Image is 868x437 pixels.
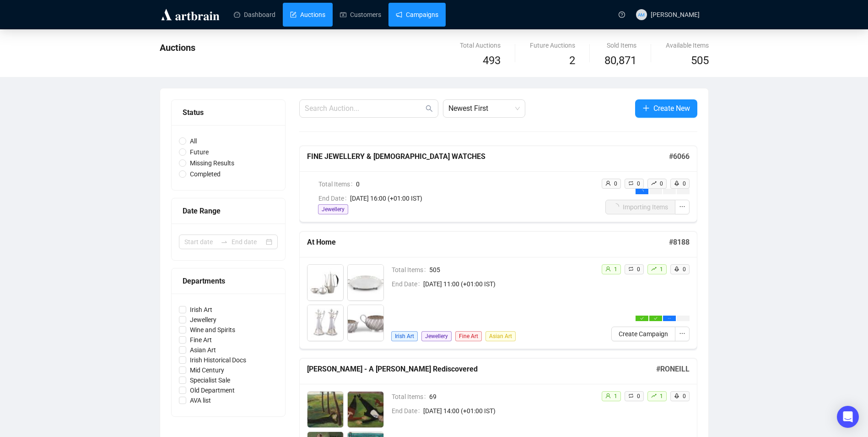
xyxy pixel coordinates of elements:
[660,393,663,399] span: 1
[423,279,594,289] span: [DATE] 11:00 (+01:00 IST)
[660,266,663,273] span: 1
[186,395,215,405] span: AVA list
[186,158,238,168] span: Missing Results
[186,385,238,395] span: Old Department
[184,237,217,247] input: Start date
[837,406,859,428] div: Open Intercom Messenger
[604,40,636,50] div: Sold Items
[183,275,274,287] div: Departments
[654,317,658,320] span: check
[318,204,348,214] span: Jewellery
[628,266,634,272] span: retweet
[605,200,675,214] button: Importing Items
[186,315,220,325] span: Jewellery
[392,279,423,289] span: End Date
[614,393,617,399] span: 1
[660,180,663,187] span: 0
[683,266,686,273] span: 0
[305,103,424,114] input: Search Auction...
[604,52,636,70] span: 80,871
[348,305,383,341] img: 4_1.jpg
[669,151,690,162] h5: # 6066
[674,393,679,399] span: rocket
[392,392,429,402] span: Total Items
[290,3,325,27] a: Auctions
[679,330,685,337] span: ellipsis
[674,180,679,186] span: rocket
[683,393,686,399] span: 0
[679,203,685,210] span: ellipsis
[429,392,594,402] span: 69
[642,104,650,112] span: plus
[348,392,383,427] img: 2_1.jpg
[186,136,200,146] span: All
[448,100,520,117] span: Newest First
[611,327,675,341] button: Create Campaign
[460,40,501,50] div: Total Auctions
[318,179,356,189] span: Total Items
[605,180,611,186] span: user
[183,205,274,217] div: Date Range
[307,392,343,427] img: 1_1.jpg
[656,364,690,375] h5: # RONEILL
[186,345,220,355] span: Asian Art
[605,393,611,399] span: user
[666,40,709,50] div: Available Items
[350,193,594,203] span: [DATE] 16:00 (+01:00 IST)
[183,107,274,118] div: Status
[651,180,657,186] span: rise
[683,180,686,187] span: 0
[392,406,423,416] span: End Date
[186,335,216,345] span: Fine Art
[318,193,350,203] span: End Date
[186,169,224,179] span: Completed
[530,40,575,50] div: Future Auctions
[614,180,617,187] span: 0
[160,7,221,22] img: logo
[637,266,640,273] span: 0
[307,305,343,341] img: 3_1.jpg
[186,355,250,365] span: Irish Historical Docs
[421,331,452,341] span: Jewellery
[653,103,690,114] span: Create New
[391,331,418,341] span: Irish Art
[307,237,669,248] h5: At Home
[232,237,264,247] input: End date
[651,266,657,272] span: rise
[619,329,668,339] span: Create Campaign
[635,99,697,118] button: Create New
[396,3,438,27] a: Campaigns
[628,393,634,399] span: retweet
[640,317,644,320] span: check
[614,266,617,273] span: 1
[668,317,671,320] span: ellipsis
[221,238,228,246] span: swap-right
[307,265,343,300] img: 1_1.jpg
[651,11,700,18] span: [PERSON_NAME]
[186,365,228,375] span: Mid Century
[186,305,216,315] span: Irish Art
[186,147,212,157] span: Future
[569,54,575,67] span: 2
[221,238,228,246] span: to
[691,54,709,67] span: 505
[356,179,594,189] span: 0
[637,180,640,187] span: 0
[640,190,644,193] span: loading
[307,151,669,162] h5: FINE JEWELLERY & [DEMOGRAPHIC_DATA] WATCHES
[186,375,234,385] span: Specialist Sale
[348,265,383,300] img: 2_1.jpg
[674,266,679,272] span: rocket
[628,180,634,186] span: retweet
[619,11,625,18] span: question-circle
[186,325,239,335] span: Wine and Spirits
[605,266,611,272] span: user
[651,393,657,399] span: rise
[299,146,697,222] a: FINE JEWELLERY & [DEMOGRAPHIC_DATA] WATCHES#6066Total Items0End Date[DATE] 16:00 (+01:00 IST)Jewe...
[307,364,656,375] h5: [PERSON_NAME] - A [PERSON_NAME] Rediscovered
[669,237,690,248] h5: # 8188
[638,11,645,18] span: AM
[455,331,482,341] span: Fine Art
[429,265,594,275] span: 505
[160,42,195,53] span: Auctions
